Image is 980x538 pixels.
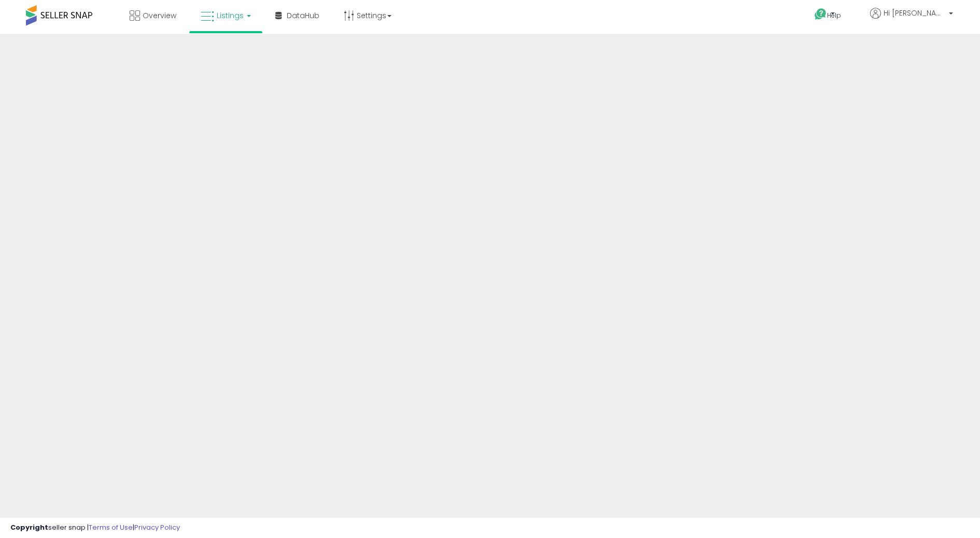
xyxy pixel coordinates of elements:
span: Overview [143,10,176,21]
span: Hi [PERSON_NAME] [884,8,946,18]
i: Get Help [814,8,827,21]
span: Listings [217,10,244,21]
a: Hi [PERSON_NAME] [870,8,953,31]
span: DataHub [287,10,319,21]
span: Help [827,11,841,20]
